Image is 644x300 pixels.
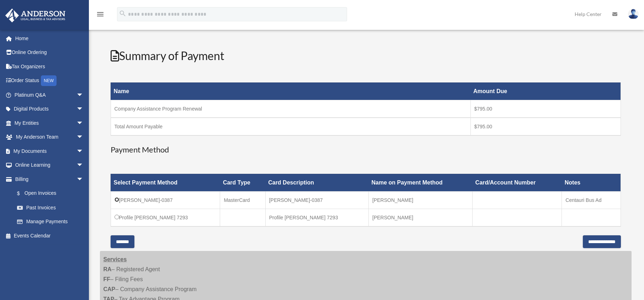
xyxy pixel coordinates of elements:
td: Company Assistance Program Renewal [111,100,470,118]
a: My Documentsarrow_drop_down [5,144,94,158]
span: arrow_drop_down [76,144,91,159]
a: Online Ordering [5,45,94,60]
td: Total Amount Payable [111,118,470,135]
td: Profile [PERSON_NAME] 7293 [111,209,220,226]
th: Name on Payment Method [369,174,473,191]
strong: CAP [103,286,116,292]
a: Order StatusNEW [5,74,94,88]
th: Card Type [220,174,265,191]
strong: Services [103,256,127,262]
a: Events Calendar [5,229,94,243]
i: search [119,10,127,17]
th: Name [111,82,470,100]
strong: FF [103,276,111,282]
th: Select Payment Method [111,174,220,191]
a: Tax Organizers [5,59,94,74]
a: Platinum Q&Aarrow_drop_down [5,88,94,102]
a: menu [96,12,105,18]
span: $ [21,189,25,198]
td: MasterCard [220,191,265,209]
td: [PERSON_NAME] [369,191,473,209]
th: Notes [562,174,621,191]
a: My Anderson Teamarrow_drop_down [5,130,94,144]
th: Card/Account Number [473,174,562,191]
img: User Pic [628,9,639,19]
a: Home [5,31,94,45]
span: arrow_drop_down [76,158,91,173]
img: Anderson Advisors Platinum Portal [3,9,68,22]
h3: Payment Method [111,144,621,155]
a: My Entitiesarrow_drop_down [5,116,94,130]
td: [PERSON_NAME] [369,209,473,226]
a: Billingarrow_drop_down [5,172,91,186]
span: arrow_drop_down [76,130,91,145]
th: Amount Due [470,82,621,100]
span: arrow_drop_down [76,172,91,187]
a: Digital Productsarrow_drop_down [5,102,94,116]
span: arrow_drop_down [76,88,91,102]
span: arrow_drop_down [76,102,91,117]
td: [PERSON_NAME]-0387 [265,191,368,209]
td: $795.00 [470,100,621,118]
td: Profile [PERSON_NAME] 7293 [265,209,368,226]
a: $Open Invoices [10,186,87,201]
a: Past Invoices [10,200,91,215]
td: [PERSON_NAME]-0387 [111,191,220,209]
div: NEW [41,75,57,86]
i: menu [96,10,105,18]
td: Centauri Bus Ad [562,191,621,209]
th: Card Description [265,174,368,191]
strong: RA [103,266,112,272]
a: Online Learningarrow_drop_down [5,158,94,172]
span: arrow_drop_down [76,116,91,130]
a: Manage Payments [10,215,91,229]
h2: Summary of Payment [111,48,621,64]
td: $795.00 [470,118,621,135]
